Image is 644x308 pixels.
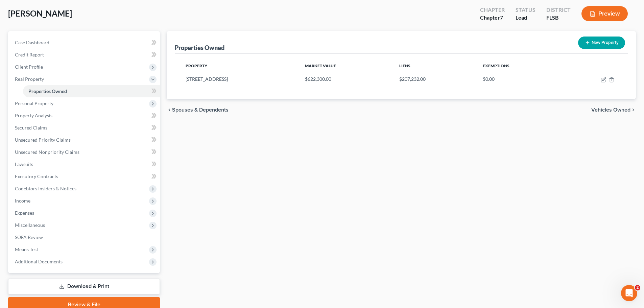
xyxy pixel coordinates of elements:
button: chevron_left Spouses & Dependents [167,107,229,113]
span: Property Analysis [15,113,52,118]
iframe: Intercom live chat [621,285,637,301]
div: Chapter [480,6,505,14]
span: Spouses & Dependents [172,107,229,113]
i: chevron_right [630,107,636,113]
span: [PERSON_NAME] [8,8,72,18]
span: Client Profile [15,64,43,70]
div: District [546,6,571,14]
span: Properties Owned [28,88,67,94]
th: Liens [394,59,477,73]
span: Case Dashboard [15,40,49,45]
a: Case Dashboard [9,37,160,49]
a: Executory Contracts [9,170,160,183]
a: Secured Claims [9,122,160,134]
span: Codebtors Insiders & Notices [15,186,76,191]
th: Exemptions [477,59,562,73]
div: FLSB [546,14,571,22]
div: Properties Owned [175,44,224,52]
a: Property Analysis [9,110,160,122]
span: Real Property [15,76,44,82]
td: $207,232.00 [394,73,477,86]
a: Credit Report [9,49,160,61]
a: Lawsuits [9,158,160,170]
i: chevron_left [167,107,172,113]
span: Unsecured Priority Claims [15,137,71,143]
span: Personal Property [15,100,53,106]
th: Property [180,59,300,73]
div: Chapter [480,14,505,22]
td: [STREET_ADDRESS] [180,73,300,86]
a: Download & Print [8,279,160,294]
th: Market Value [300,59,394,73]
span: Means Test [15,246,38,252]
a: Properties Owned [23,85,160,97]
span: 7 [500,14,503,21]
span: Miscellaneous [15,222,45,228]
span: SOFA Review [15,234,43,240]
button: Preview [581,6,628,21]
a: Unsecured Nonpriority Claims [9,146,160,158]
div: Lead [516,14,535,22]
td: $622,300.00 [300,73,394,86]
span: 2 [635,285,640,290]
td: $0.00 [477,73,562,86]
a: Unsecured Priority Claims [9,134,160,146]
span: Unsecured Nonpriority Claims [15,149,79,155]
span: Vehicles Owned [591,107,630,113]
span: Income [15,198,30,204]
span: Additional Documents [15,259,63,264]
span: Lawsuits [15,161,33,167]
button: Vehicles Owned chevron_right [591,107,636,113]
span: Expenses [15,210,34,216]
span: Credit Report [15,52,44,57]
span: Secured Claims [15,125,47,131]
span: Executory Contracts [15,173,58,179]
div: Status [516,6,535,14]
a: SOFA Review [9,231,160,243]
button: New Property [578,37,625,49]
